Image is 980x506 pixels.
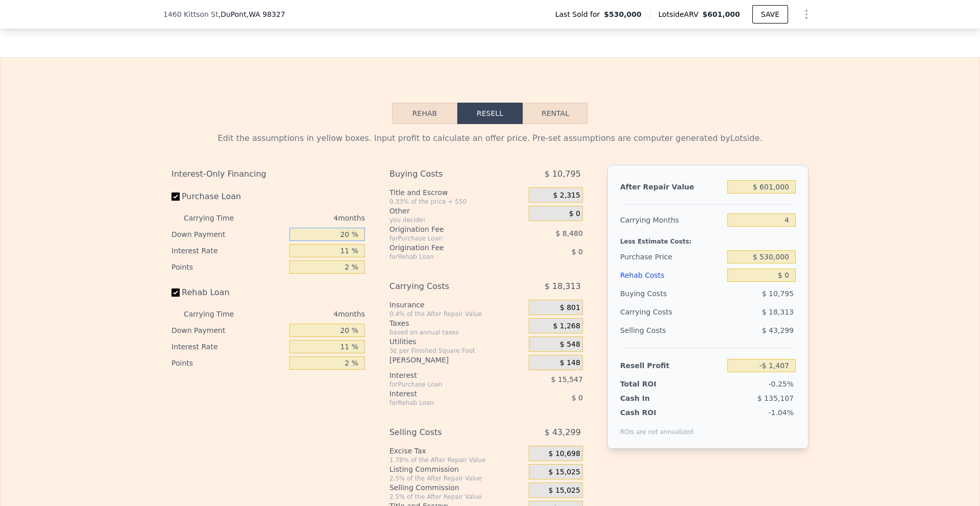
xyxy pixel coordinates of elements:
[389,423,503,442] div: Selling Costs
[254,306,365,322] div: 4 months
[572,248,583,256] span: $ 0
[702,10,740,18] span: $601,000
[389,328,525,336] div: based on annual taxes
[171,132,808,144] div: Edit the assumptions in yellow boxes. Input profit to calculate an offer price. Pre-set assumptio...
[620,303,684,321] div: Carrying Costs
[389,234,503,243] div: for Purchase Loan
[389,456,525,464] div: 1.78% of the After Repair Value
[457,103,523,124] button: Resell
[389,253,503,261] div: for Rehab Loan
[389,187,525,198] div: Title and Escrow
[171,165,365,183] div: Interest-Only Financing
[389,399,503,407] div: for Rehab Loan
[389,446,525,456] div: Excise Tax
[555,229,582,237] span: $ 8,480
[389,389,503,399] div: Interest
[620,178,723,196] div: After Repair Value
[389,347,525,355] div: 3¢ per Finished Square Foot
[549,486,580,495] span: $ 15,025
[620,284,723,303] div: Buying Costs
[389,318,525,328] div: Taxes
[389,300,525,310] div: Insurance
[768,380,794,388] span: -0.25%
[620,356,723,375] div: Resell Profit
[553,191,580,200] span: $ 2,315
[389,165,503,183] div: Buying Costs
[796,4,817,25] button: Show Options
[254,210,365,226] div: 4 months
[768,408,794,417] span: -1.04%
[620,407,694,418] div: Cash ROI
[545,165,581,183] span: $ 10,795
[389,206,525,216] div: Other
[184,306,250,322] div: Carrying Time
[171,288,180,297] input: Rehab Loan
[389,224,503,234] div: Origination Fee
[171,355,285,371] div: Points
[392,103,457,124] button: Rehab
[757,394,794,402] span: $ 135,107
[171,226,285,243] div: Down Payment
[389,355,525,365] div: [PERSON_NAME]
[389,243,503,253] div: Origination Fee
[549,468,580,477] span: $ 15,025
[389,464,525,474] div: Listing Commission
[171,283,285,302] label: Rehab Loan
[389,474,525,483] div: 2.5% of the After Repair Value
[184,210,250,226] div: Carrying Time
[551,375,583,383] span: $ 15,547
[389,380,503,389] div: for Purchase Loan
[389,310,525,318] div: 0.4% of the After Repair Value
[247,10,285,18] span: , WA 98327
[171,259,285,275] div: Points
[620,379,684,389] div: Total ROI
[762,326,794,334] span: $ 43,299
[389,493,525,501] div: 2.5% of the After Repair Value
[620,321,723,340] div: Selling Costs
[752,5,788,23] button: SAVE
[604,9,642,19] span: $530,000
[560,303,580,312] span: $ 801
[762,290,794,298] span: $ 10,795
[389,277,503,296] div: Carrying Costs
[620,211,723,229] div: Carrying Months
[549,449,580,459] span: $ 10,698
[555,9,604,19] span: Last Sold for
[523,103,588,124] button: Rental
[620,266,723,284] div: Rehab Costs
[389,483,525,493] div: Selling Commission
[620,393,684,403] div: Cash In
[171,192,180,201] input: Purchase Loan
[389,198,525,206] div: 0.33% of the price + 550
[171,187,285,206] label: Purchase Loan
[553,322,580,331] span: $ 1,268
[218,9,285,19] span: , DuPont
[171,322,285,339] div: Down Payment
[572,394,583,402] span: $ 0
[560,358,580,368] span: $ 148
[762,308,794,316] span: $ 18,313
[389,370,503,380] div: Interest
[171,339,285,355] div: Interest Rate
[171,243,285,259] div: Interest Rate
[545,423,581,442] span: $ 43,299
[620,418,694,436] div: ROIs are not annualized
[389,336,525,347] div: Utilities
[545,277,581,296] span: $ 18,313
[560,340,580,349] span: $ 548
[389,216,525,224] div: you decide!
[569,209,580,219] span: $ 0
[620,229,796,248] div: Less Estimate Costs:
[163,9,218,19] span: 1460 Kittson St
[658,9,702,19] span: Lotside ARV
[620,248,723,266] div: Purchase Price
